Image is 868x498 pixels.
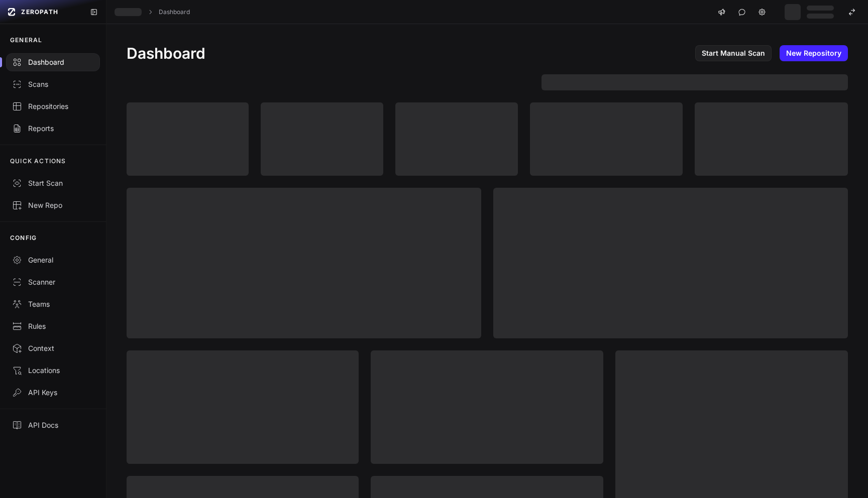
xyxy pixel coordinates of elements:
p: CONFIG [10,234,37,242]
div: Context [12,343,94,353]
div: General [12,255,94,265]
h1: Dashboard [127,44,205,62]
div: Locations [12,365,94,376]
div: Teams [12,299,94,309]
p: QUICK ACTIONS [10,157,66,165]
div: Rules [12,321,94,331]
div: API Keys [12,388,94,398]
a: New Repository [780,45,848,61]
p: GENERAL [10,36,42,44]
div: Repositories [12,101,94,111]
div: Dashboard [12,57,94,67]
div: Reports [12,123,94,134]
div: Start Scan [12,178,94,188]
div: API Docs [12,420,94,430]
div: New Repo [12,200,94,210]
a: ZEROPATH [4,4,82,20]
span: ZEROPATH [21,8,58,16]
a: Dashboard [159,8,190,16]
div: Scans [12,79,94,89]
div: Scanner [12,277,94,287]
nav: breadcrumb [115,8,190,16]
a: Start Manual Scan [695,45,772,61]
svg: chevron right, [147,9,154,16]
